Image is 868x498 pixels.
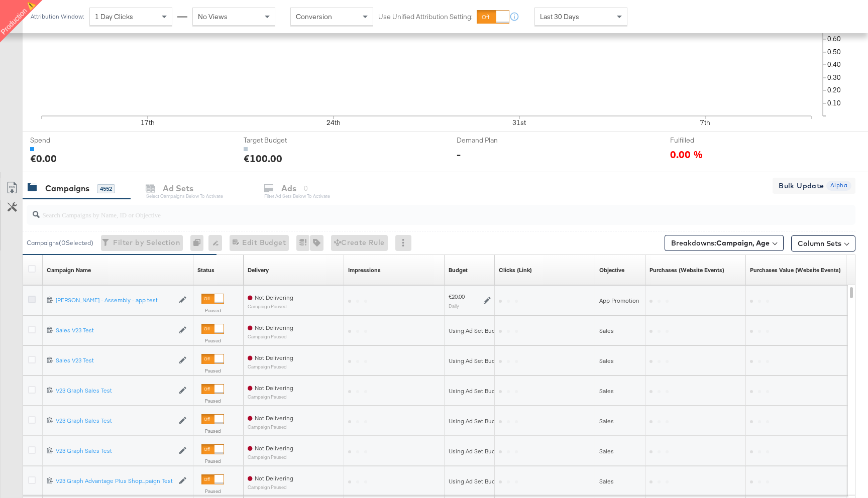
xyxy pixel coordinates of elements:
[201,398,224,404] label: Paused
[248,364,293,369] sub: Campaign Paused
[599,327,614,334] span: Sales
[540,12,579,21] span: Last 30 Days
[27,238,93,247] div: Campaigns ( 0 Selected)
[599,387,614,395] span: Sales
[56,326,174,335] a: Sales V23 Test
[457,136,532,145] span: Demand Plan
[56,417,174,425] div: V23 Graph Sales Test
[97,184,115,193] div: 4552
[716,238,770,247] b: Campaign, Age
[248,334,293,339] sub: Campaign Paused
[47,266,91,274] div: Campaign Name
[201,307,224,314] label: Paused
[348,266,381,274] a: The number of times your ad was served. On mobile apps an ad is counted as served the first time ...
[827,98,841,107] text: 0.10
[449,293,465,301] div: €20.00
[449,266,468,274] a: The maximum amount you're willing to spend on your ads, on average each day or over the lifetime ...
[201,488,224,494] label: Paused
[197,266,214,274] a: Shows the current state of your Ad Campaign.
[190,235,208,251] div: 0
[56,356,174,365] a: Sales V23 Test
[255,414,293,422] span: Not Delivering
[348,266,381,274] div: Impressions
[750,266,841,274] a: The total value of the purchase actions tracked by your Custom Audience pixel on your website aft...
[499,266,532,274] a: The number of clicks on links appearing on your ad or Page that direct people to your sites off F...
[599,297,639,304] span: App Promotion
[296,12,332,21] span: Conversion
[449,266,468,274] div: Budget
[599,266,624,274] div: Objective
[248,484,293,490] sub: Campaign Paused
[201,458,224,464] label: Paused
[700,118,710,127] text: 7th
[449,447,504,455] div: Using Ad Set Budget
[649,266,724,274] a: The number of times a purchase was made tracked by your Custom Audience pixel on your website aft...
[327,118,341,127] text: 24th
[255,354,293,361] span: Not Delivering
[826,181,851,190] span: Alpha
[141,118,155,127] text: 17th
[244,136,319,145] span: Target Budget
[201,367,224,374] label: Paused
[378,12,473,22] label: Use Unified Attribution Setting:
[201,428,224,434] label: Paused
[773,178,855,194] button: Bulk Update Alpha
[449,303,459,309] sub: Daily
[512,118,526,127] text: 31st
[248,424,293,430] sub: Campaign Paused
[47,266,91,274] a: Your campaign name.
[255,474,293,482] span: Not Delivering
[56,447,174,455] a: V23 Graph Sales Test
[197,266,214,274] div: Status
[45,183,89,194] div: Campaigns
[95,12,133,21] span: 1 Day Clicks
[56,477,174,485] a: V23 Graph Advantage Plus Shop...paign Test
[670,136,745,145] span: Fulfilled
[255,384,293,392] span: Not Delivering
[599,477,614,485] span: Sales
[56,296,174,304] div: [PERSON_NAME] - Assembly - app test
[255,324,293,331] span: Not Delivering
[665,235,784,251] button: Breakdowns:Campaign, Age
[827,60,841,69] text: 0.40
[56,417,174,425] a: V23 Graph Sales Test
[248,266,269,274] a: Reflects the ability of your Ad Campaign to achieve delivery based on ad states, schedule and bud...
[779,180,824,192] span: Bulk Update
[449,327,504,335] div: Using Ad Set Budget
[827,73,841,82] text: 0.30
[599,357,614,364] span: Sales
[827,47,841,56] text: 0.50
[201,337,224,344] label: Paused
[56,296,174,305] a: [PERSON_NAME] - Assembly - app test
[248,266,269,274] div: Delivery
[56,447,174,455] div: V23 Graph Sales Test
[671,238,770,248] span: Breakdowns:
[255,444,293,452] span: Not Delivering
[198,12,228,21] span: No Views
[449,477,504,485] div: Using Ad Set Budget
[599,266,624,274] a: Your campaign's objective.
[248,304,293,309] sub: Campaign Paused
[30,151,57,166] div: €0.00
[827,34,841,43] text: 0.60
[457,147,461,162] div: -
[649,266,724,274] div: Purchases (Website Events)
[248,454,293,460] sub: Campaign Paused
[449,357,504,365] div: Using Ad Set Budget
[244,151,282,166] div: €100.00
[499,266,532,274] div: Clicks (Link)
[255,294,293,301] span: Not Delivering
[599,447,614,455] span: Sales
[30,13,84,20] div: Attribution Window:
[248,394,293,400] sub: Campaign Paused
[827,85,841,94] text: 0.20
[56,387,174,395] a: V23 Graph Sales Test
[791,235,855,252] button: Column Sets
[670,147,703,161] span: 0.00 %
[599,417,614,425] span: Sales
[40,201,780,220] input: Search Campaigns by Name, ID or Objective
[30,136,105,145] span: Spend
[56,326,174,334] div: Sales V23 Test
